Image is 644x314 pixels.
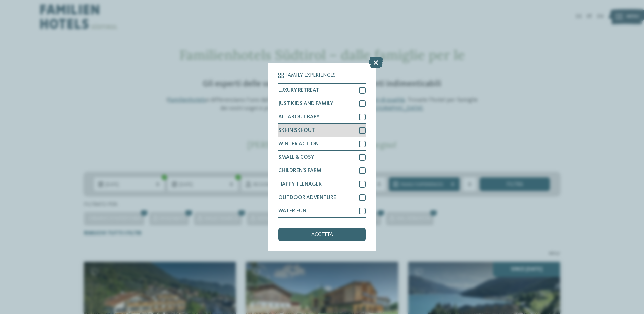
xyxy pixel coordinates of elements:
[278,88,319,93] span: LUXURY RETREAT
[278,141,319,147] span: WINTER ACTION
[278,168,321,173] span: CHILDREN’S FARM
[285,73,336,78] span: Family Experiences
[278,128,315,133] span: SKI-IN SKI-OUT
[278,114,319,120] span: ALL ABOUT BABY
[278,181,322,187] span: HAPPY TEENAGER
[278,195,336,200] span: OUTDOOR ADVENTURE
[278,155,314,160] span: SMALL & COSY
[311,232,333,238] span: accetta
[278,208,306,214] span: WATER FUN
[278,101,333,106] span: JUST KIDS AND FAMILY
